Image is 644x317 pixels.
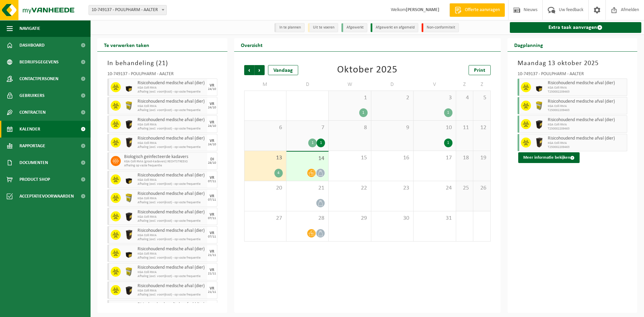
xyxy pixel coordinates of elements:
[138,123,206,127] span: KGA Colli RMA
[444,108,452,117] div: 1
[286,78,329,91] td: D
[138,302,206,307] span: Risicohoudend medische afval (dier)
[290,155,325,162] span: 14
[19,138,45,154] span: Rapportage
[329,78,371,91] td: W
[107,58,217,68] h3: In behandeling ( )
[19,70,58,87] span: Contactpersonen
[534,82,544,92] img: LP-SB-00030-HPE-51
[210,213,214,217] div: VR
[210,231,214,235] div: VR
[138,233,206,237] span: KGA Colli RMA
[138,197,206,201] span: KGA Colli RMA
[406,7,439,12] strong: [PERSON_NAME]
[138,215,206,219] span: KGA Colli RMA
[138,99,206,104] span: Risicohoudend medische afval (dier)
[138,81,206,86] span: Risicohoudend medische afval (dier)
[548,81,626,86] span: Risicohoudend medische afval (dier)
[124,285,134,295] img: LP-SB-00050-HPE-51
[548,127,626,131] span: T250002209463
[138,237,206,242] span: Afhaling (excl. voorrijkost) - op vaste frequentie
[124,230,134,240] img: LP-SB-00060-HPE-51
[124,164,206,168] span: Afhaling op vaste frequentie
[138,228,206,233] span: Risicohoudend medische afval (dier)
[417,94,452,102] span: 3
[138,293,206,297] span: Afhaling (excl. voorrijkost) - op vaste frequentie
[290,184,325,192] span: 21
[208,254,216,257] div: 21/11
[234,38,269,51] h2: Overzicht
[274,169,283,177] div: 4
[89,5,166,15] span: 10-749137 - POULPHARM - AALTER
[460,154,470,162] span: 18
[417,154,452,162] span: 17
[124,101,134,111] img: LP-SB-00045-CRB-21
[332,215,367,222] span: 29
[19,54,59,70] span: Bedrijfsgegevens
[138,173,206,178] span: Risicohoudend medische afval (dier)
[308,139,317,147] div: 1
[477,184,487,192] span: 26
[460,94,470,102] span: 4
[138,210,206,215] span: Risicohoudend medische afval (dier)
[210,194,214,198] div: VR
[97,38,156,51] h2: Te verwerken taken
[375,94,410,102] span: 2
[124,138,134,148] img: LP-SB-00060-HPE-51
[534,138,544,148] img: LP-SB-00060-HPE-51
[248,215,283,222] span: 27
[449,3,505,17] a: Offerte aanvragen
[510,22,642,33] a: Extra taak aanvragen
[244,65,254,75] span: Vorige
[375,215,410,222] span: 30
[417,215,452,222] span: 31
[290,124,325,131] span: 7
[138,117,206,123] span: Risicohoudend medische afval (dier)
[548,145,626,149] span: T250002209463
[124,248,134,258] img: LP-SB-00030-HPE-51
[417,184,452,192] span: 24
[473,78,490,91] td: Z
[255,65,265,75] span: Volgende
[138,265,206,270] span: Risicohoudend medische afval (dier)
[138,182,206,186] span: Afhaling (excl. voorrijkost) - op vaste frequentie
[375,154,410,162] span: 16
[371,23,418,32] li: Afgewerkt en afgemeld
[138,247,206,252] span: Risicohoudend medische afval (dier)
[332,154,367,162] span: 15
[208,235,216,239] div: 07/11
[208,161,216,165] div: 28/10
[208,143,216,146] div: 24/10
[138,201,206,205] span: Afhaling (excl. voorrijkost) - op vaste frequentie
[534,119,544,129] img: LP-SB-00050-HPE-51
[414,78,456,91] td: V
[124,193,134,203] img: LP-SB-00045-CRB-21
[138,127,206,131] span: Afhaling (excl. voorrijkost) - op vaste frequentie
[158,60,166,67] span: 21
[417,124,452,131] span: 10
[138,252,206,256] span: KGA Colli RMA
[124,160,206,164] span: KGA Colli RMA (groot-kadavers):RECHTSTREEKS
[138,86,206,90] span: KGA Colli RMA
[460,124,470,131] span: 11
[444,139,452,147] div: 1
[138,141,206,145] span: KGA Colli RMA
[518,58,628,68] h3: Maandag 13 oktober 2025
[210,157,214,161] div: DI
[208,272,216,275] div: 21/11
[332,94,367,102] span: 1
[210,139,214,143] div: VR
[210,268,214,272] div: VR
[138,108,206,112] span: Afhaling (excl. voorrijkost) - op vaste frequentie
[332,184,367,192] span: 22
[518,72,628,78] div: 10-749137 - POULPHARM - AALTER
[210,84,214,88] div: VR
[317,139,325,147] div: 1
[107,72,217,78] div: 10-749137 - POULPHARM - AALTER
[548,90,626,94] span: T250002209463
[210,102,214,106] div: VR
[371,78,414,91] td: D
[208,124,216,128] div: 24/10
[138,145,206,149] span: Afhaling (excl. voorrijkost) - op vaste frequentie
[460,184,470,192] span: 25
